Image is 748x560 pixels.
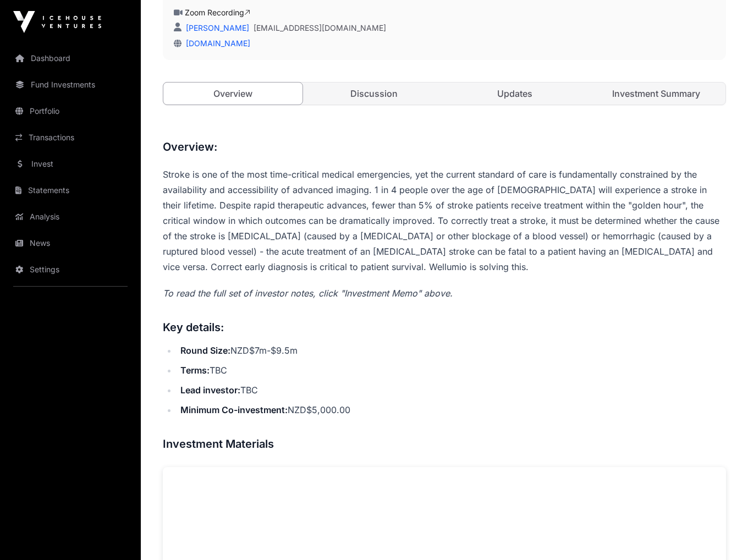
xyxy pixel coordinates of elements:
[9,73,132,97] a: Fund Investments
[182,39,250,48] a: [DOMAIN_NAME]
[693,507,748,560] iframe: Chat Widget
[9,46,132,70] a: Dashboard
[9,231,132,255] a: News
[180,345,230,356] strong: Round Size:
[163,167,726,274] p: Stroke is one of the most time-critical medical emergencies, yet the current standard of care is ...
[180,385,238,396] strong: Lead investor
[446,83,585,105] a: Updates
[9,99,132,123] a: Portfolio
[163,83,725,105] nav: Tabs
[163,288,453,299] em: To read the full set of investor notes, click "Investment Memo" above.
[185,8,250,17] a: Zoom Recording
[587,83,726,105] a: Investment Summary
[254,23,386,34] a: [EMAIL_ADDRESS][DOMAIN_NAME]
[177,363,726,378] li: TBC
[9,205,132,229] a: Analysis
[163,319,726,336] h3: Key details:
[180,404,288,415] strong: Minimum Co-investment:
[9,178,132,202] a: Statements
[177,343,726,358] li: NZD$7m-$9.5m
[177,382,726,398] li: TBC
[180,365,210,376] strong: Terms:
[184,23,249,32] a: [PERSON_NAME]
[9,152,132,176] a: Invest
[163,435,726,453] h3: Investment Materials
[13,11,101,33] img: Icehouse Ventures Logo
[9,125,132,150] a: Transactions
[238,385,240,396] strong: :
[163,138,726,156] h3: Overview:
[177,402,726,418] li: NZD$5,000.00
[305,83,444,105] a: Discussion
[163,82,303,105] a: Overview
[9,257,132,282] a: Settings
